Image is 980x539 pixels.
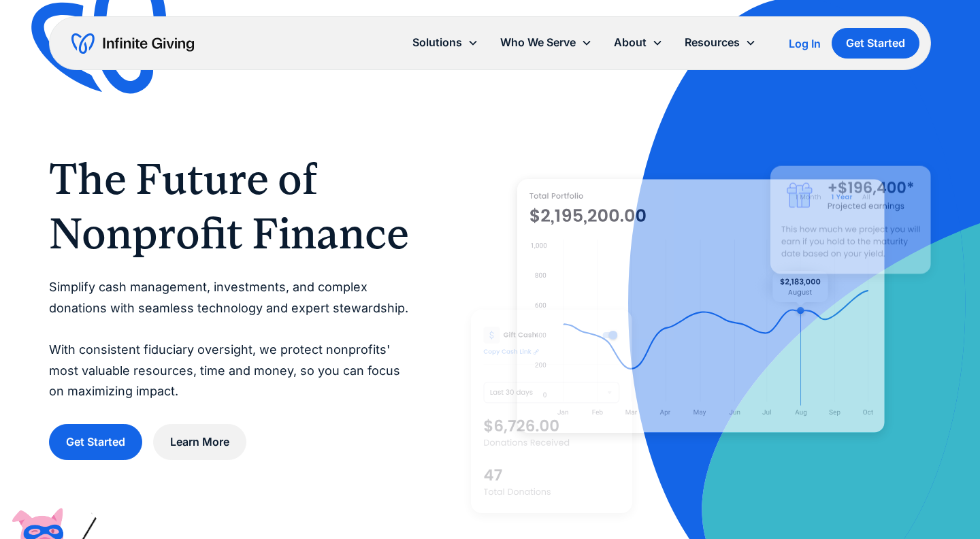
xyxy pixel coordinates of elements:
[603,28,674,57] div: About
[517,179,885,433] img: nonprofit donation platform
[832,28,919,59] a: Get Started
[489,28,603,57] div: Who We Serve
[685,33,740,52] div: Resources
[614,33,647,52] div: About
[49,424,142,460] a: Get Started
[412,33,462,52] div: Solutions
[674,28,767,57] div: Resources
[71,33,194,54] a: home
[153,424,246,460] a: Learn More
[789,38,821,49] div: Log In
[49,152,416,261] h1: The Future of Nonprofit Finance
[471,310,632,513] img: donation software for nonprofits
[49,277,416,402] p: Simplify cash management, investments, and complex donations with seamless technology and expert ...
[402,28,489,57] div: Solutions
[789,35,821,52] a: Log In
[500,33,576,52] div: Who We Serve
